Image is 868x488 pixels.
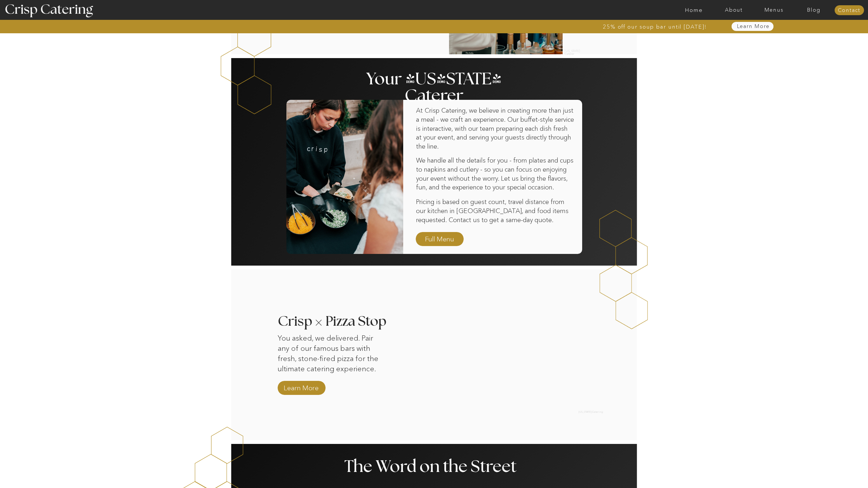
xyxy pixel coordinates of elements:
a: 25% off our soup bar until [DATE]! [603,24,737,30]
a: About [714,7,754,13]
a: Home [674,7,714,13]
h2: Your [US_STATE] Caterer [365,71,503,82]
a: Blog [794,7,834,13]
a: Full Menu [423,234,457,245]
p: At Crisp Catering, we believe in creating more than just a meal - we craft an experience. Our buf... [416,106,574,162]
a: Menus [754,7,794,13]
a: Contact [834,8,864,13]
p: The Word on the Street [345,459,524,476]
h2: [US_STATE] Catering [579,410,624,416]
p: Pricing is based on guest count, travel distance from our kitchen in [GEOGRAPHIC_DATA], and food ... [416,198,574,225]
h3: Crisp Pizza Stop [278,315,396,326]
p: You asked, we delivered. Pair any of our famous bars with fresh, stone-fired pizza for the ultima... [278,333,379,375]
a: Learn More [282,383,321,393]
p: We handle all the details for you - from plates and cups to napkins and cutlery - so you can focu... [416,156,577,192]
h2: [US_STATE] Caterer [565,50,583,53]
a: Learn More [723,24,783,29]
